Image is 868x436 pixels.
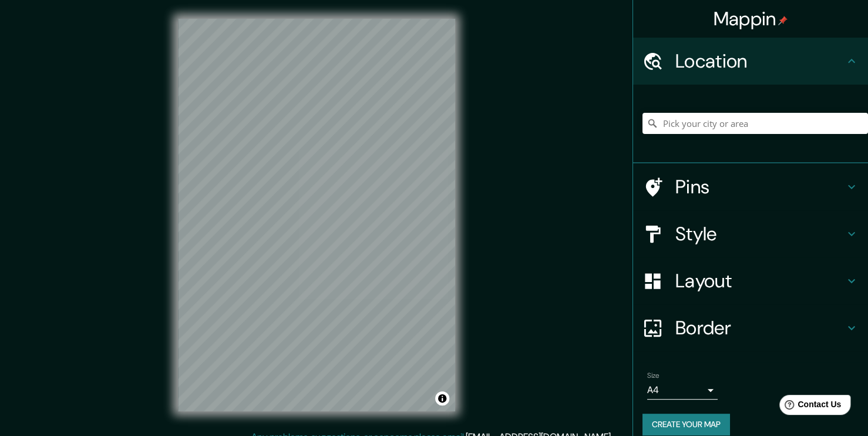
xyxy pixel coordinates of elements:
[633,163,868,210] div: Pins
[763,390,855,423] iframe: Help widget launcher
[435,391,449,405] button: Toggle attribution
[633,210,868,257] div: Style
[675,175,845,199] h4: Pins
[675,49,845,73] h4: Location
[675,269,845,293] h4: Layout
[675,222,845,246] h4: Style
[642,113,868,134] input: Pick your city or area
[647,371,660,381] label: Size
[633,38,868,85] div: Location
[633,257,868,304] div: Layout
[714,7,788,31] h4: Mappin
[178,19,455,411] canvas: Map
[778,16,788,25] img: pin-icon.png
[647,381,718,400] div: A4
[633,304,868,351] div: Border
[675,316,845,340] h4: Border
[642,414,730,435] button: Create your map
